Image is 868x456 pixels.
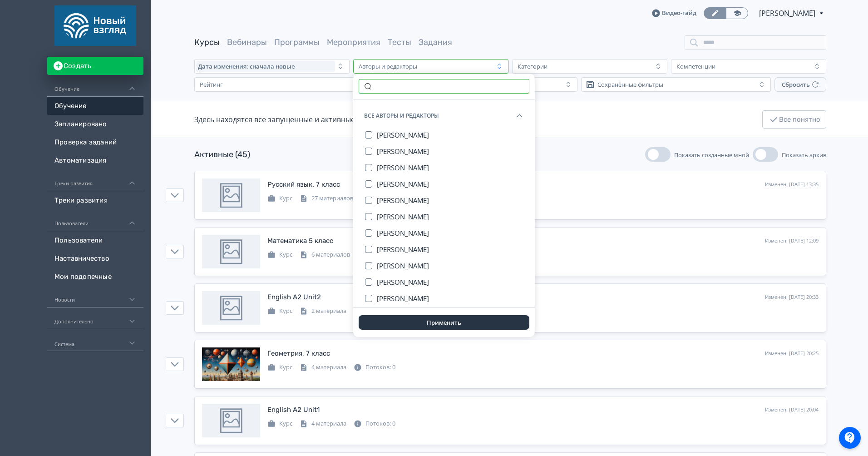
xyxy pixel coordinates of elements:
button: Компетенции [671,59,826,74]
div: Изменен: [DATE] 12:09 [765,237,819,245]
button: [PERSON_NAME] [377,208,524,225]
span: [PERSON_NAME] [377,261,429,270]
div: Русский язык. 7 класс [267,179,340,190]
button: Категории [512,59,667,74]
a: Мероприятия [327,37,380,47]
span: Григорий Волчков [759,8,817,19]
div: Изменен: [DATE] 20:04 [765,406,819,414]
div: Система [47,329,143,351]
span: [PERSON_NAME] [377,147,429,156]
a: Программы [274,37,320,47]
a: Автоматизация [47,151,143,169]
div: Потоков: 0 [354,363,395,372]
div: English A2 Unit2 [267,292,321,302]
div: Изменен: [DATE] 20:25 [765,350,819,357]
a: Курсы [194,37,220,47]
button: Сбросить [774,77,826,92]
span: [PERSON_NAME] [377,228,429,238]
div: Курс [267,307,292,316]
button: Создать [47,57,143,75]
div: Обучение [47,75,143,97]
div: Курс [267,250,292,259]
div: Изменен: [DATE] 13:35 [765,181,819,188]
button: [PERSON_NAME] [377,241,524,258]
div: Изменен: [DATE] 20:33 [765,293,819,301]
span: Показать архив [782,151,826,159]
div: Курс [267,419,292,428]
button: [PERSON_NAME] [377,290,524,307]
span: [PERSON_NAME] [377,179,429,188]
div: Пользователи [47,209,143,231]
span: Все авторы и редакторы [364,109,439,123]
div: Активные (45) [194,149,250,161]
div: Сохранённые фильтры [597,81,663,88]
div: Дополнительно [47,307,143,329]
div: 4 материала [300,419,346,428]
div: Курс [267,194,292,203]
div: English A2 Unit1 [267,405,320,415]
a: Обучение [47,97,143,115]
div: Курс [267,363,292,372]
button: Применить [359,315,529,330]
a: Задания [419,37,452,47]
button: Авторы и редакторы [353,59,508,74]
a: Проверка заданий [47,133,143,151]
span: [PERSON_NAME] [377,196,429,205]
div: 2 материала [300,307,346,316]
a: Мои подопечные [47,268,143,286]
div: Здесь находятся все запущенные и активные мероприятия на текущий момент [194,114,478,125]
a: Пользователи [47,231,143,249]
div: Авторы и редакторы [359,63,417,70]
a: Тесты [388,37,411,47]
a: Переключиться в режим ученика [726,7,748,19]
div: Рейтинг [200,81,223,88]
button: Рейтинг [194,77,384,92]
div: Треки развития [47,169,143,191]
button: [PERSON_NAME] [377,225,524,241]
button: [PERSON_NAME] [377,192,524,208]
button: [PERSON_NAME] [377,176,524,192]
span: [PERSON_NAME] [377,245,429,254]
span: [PERSON_NAME] [377,278,429,287]
a: Запланировано [47,115,143,133]
span: [PERSON_NAME] [377,212,429,221]
span: Показать созданные мной [674,151,749,159]
button: [PERSON_NAME] [377,127,524,143]
button: [PERSON_NAME] [377,258,524,274]
div: Новости [47,286,143,307]
img: https://files.teachbase.ru/system/account/58660/logo/medium-06d2db31b665f80610edcfcd78931e19.png [54,5,136,46]
button: [PERSON_NAME] [377,274,524,290]
a: Треки развития [47,191,143,209]
a: Видео-гайд [652,9,696,18]
button: [PERSON_NAME] [377,159,524,176]
div: Компетенции [676,63,715,70]
span: [PERSON_NAME] [377,163,429,172]
span: [PERSON_NAME] [377,130,429,139]
div: 6 материалов [300,250,350,259]
a: Наставничество [47,249,143,268]
button: Дата изменения: сначала новые [194,59,350,74]
button: Сохранённые фильтры [581,77,771,92]
div: 4 материала [300,363,346,372]
button: [PERSON_NAME] [377,143,524,159]
div: 27 материалов [300,194,353,203]
div: Математика 5 класс [267,236,333,246]
div: Потоков: 0 [354,419,395,428]
button: Все авторы и редакторы [359,105,529,127]
a: Вебинары [227,37,267,47]
button: Все понятно [762,110,826,129]
div: Геометрия, 7 класс [267,348,330,359]
span: Дата изменения: сначала новые [198,63,295,70]
div: Категории [518,63,547,70]
button: [PERSON_NAME] [377,307,524,323]
span: [PERSON_NAME] [377,294,429,303]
